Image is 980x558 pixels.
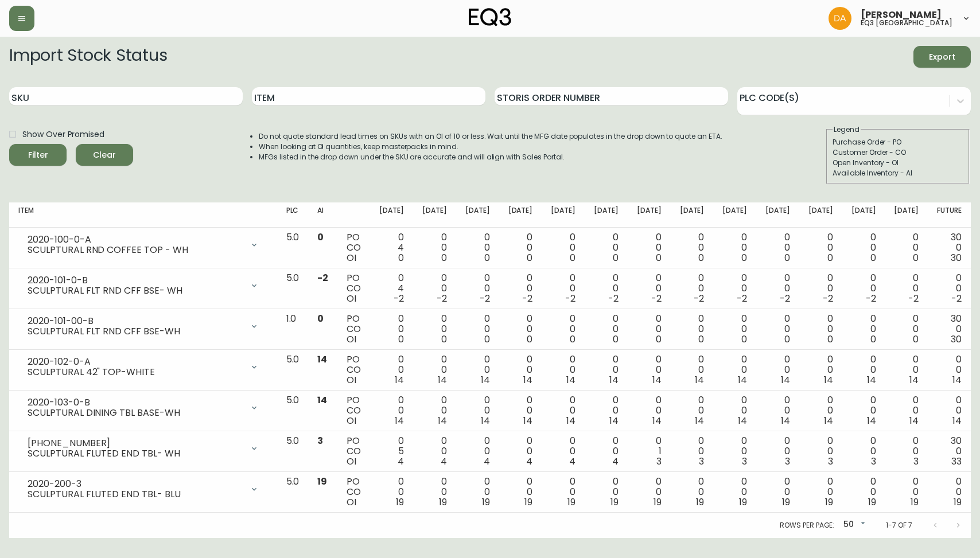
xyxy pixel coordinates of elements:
[612,455,619,468] span: 4
[317,231,324,244] span: 0
[833,168,963,178] div: Available Inventory - AI
[259,152,722,162] li: MFGs listed in the drop down under the SKU are accurate and will align with Sales Portal.
[28,326,243,337] div: SCULPTURAL FLT RND CFF BSE-WH
[508,436,533,467] div: 0 0
[347,354,361,385] div: PO CO
[637,395,662,426] div: 0 0
[28,367,243,377] div: SCULPTURAL 42" TOP-WHITE
[695,373,704,387] span: 14
[527,333,532,346] span: 0
[909,414,919,427] span: 14
[680,395,705,426] div: 0 0
[465,477,490,508] div: 0 0
[567,495,575,509] span: 19
[833,124,861,135] legend: Legend
[780,520,834,530] p: Rows per page:
[808,314,833,345] div: 0 0
[894,395,919,426] div: 0 0
[465,436,490,467] div: 0 0
[28,286,243,296] div: SCULPTURAL FLT RND CFF BSE- WH
[85,148,124,162] span: Clear
[954,495,962,509] span: 19
[395,373,404,387] span: 14
[484,455,490,468] span: 4
[28,408,243,418] div: SCULPTURAL DINING TBL BASE-WH
[522,292,532,305] span: -2
[628,202,671,228] th: [DATE]
[438,373,447,387] span: 14
[499,202,542,228] th: [DATE]
[951,251,962,264] span: 30
[482,495,490,509] span: 19
[937,354,962,385] div: 0 0
[317,434,323,447] span: 3
[28,275,243,286] div: 2020-101-0-B
[566,373,575,387] span: 14
[422,395,447,426] div: 0 0
[277,228,309,268] td: 5.0
[394,292,404,305] span: -2
[928,202,971,228] th: Future
[379,273,404,304] div: 0 4
[398,333,404,346] span: 0
[637,273,662,304] div: 0 0
[885,202,928,228] th: [DATE]
[722,273,747,304] div: 0 0
[22,128,104,141] span: Show Over Promised
[637,232,662,263] div: 0 0
[722,354,747,385] div: 0 0
[613,333,619,346] span: 0
[551,477,575,508] div: 0 0
[952,373,962,387] span: 14
[739,495,747,509] span: 19
[569,455,575,468] span: 4
[909,373,919,387] span: 14
[594,314,619,345] div: 0 0
[765,395,790,426] div: 0 0
[422,477,447,508] div: 0 0
[785,455,790,468] span: 3
[908,292,919,305] span: -2
[911,495,919,509] span: 19
[737,292,747,305] span: -2
[913,251,919,264] span: 0
[396,495,404,509] span: 19
[395,414,404,427] span: 14
[894,477,919,508] div: 0 0
[656,455,662,468] span: 3
[652,414,662,427] span: 14
[422,354,447,385] div: 0 0
[894,354,919,385] div: 0 0
[347,292,356,305] span: OI
[781,373,790,387] span: 14
[594,232,619,263] div: 0 0
[347,273,361,304] div: PO CO
[551,436,575,467] div: 0 0
[781,414,790,427] span: 14
[508,273,533,304] div: 0 0
[422,232,447,263] div: 0 0
[523,414,532,427] span: 14
[277,202,309,228] th: PLC
[481,373,490,387] span: 14
[28,438,243,448] div: [PHONE_NUMBER]
[825,495,833,509] span: 19
[259,142,722,152] li: When looking at OI quantities, keep masterpacks in mind.
[829,7,851,30] img: dd1a7e8db21a0ac8adbf82b84ca05374
[481,414,490,427] span: 14
[28,479,243,489] div: 2020-200-3
[765,477,790,508] div: 0 0
[722,436,747,467] div: 0 0
[308,202,337,228] th: AI
[441,251,447,264] span: 0
[317,353,327,366] span: 14
[551,232,575,263] div: 0 0
[695,414,704,427] span: 14
[347,455,356,468] span: OI
[438,414,447,427] span: 14
[894,436,919,467] div: 0 0
[398,251,404,264] span: 0
[722,314,747,345] div: 0 0
[484,251,490,264] span: 0
[585,202,628,228] th: [DATE]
